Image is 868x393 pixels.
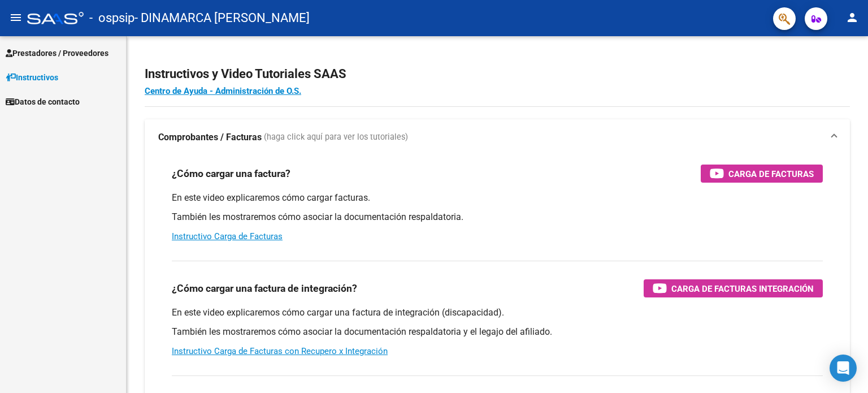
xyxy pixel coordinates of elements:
span: - ospsip [89,6,134,31]
span: Datos de contacto [6,96,80,108]
p: En este video explicaremos cómo cargar una factura de integración (discapacidad). [172,306,823,319]
span: (haga click aquí para ver los tutoriales) [264,131,408,144]
p: En este video explicaremos cómo cargar facturas. [172,192,823,204]
span: Instructivos [6,71,58,84]
span: - DINAMARCA [PERSON_NAME] [134,6,310,31]
button: Carga de Facturas [701,165,823,183]
h2: Instructivos y Video Tutoriales SAAS [145,63,850,85]
span: Prestadores / Proveedores [6,47,108,59]
mat-icon: person [845,11,859,24]
div: Open Intercom Messenger [830,355,857,382]
mat-icon: menu [9,11,23,24]
mat-expansion-panel-header: Comprobantes / Facturas (haga click aquí para ver los tutoriales) [145,119,850,156]
strong: Comprobantes / Facturas [158,131,262,144]
span: Carga de Facturas [728,167,814,181]
span: Carga de Facturas Integración [671,282,814,296]
button: Carga de Facturas Integración [644,279,823,297]
p: También les mostraremos cómo asociar la documentación respaldatoria. [172,211,823,223]
h3: ¿Cómo cargar una factura? [172,166,290,182]
a: Instructivo Carga de Facturas [172,231,283,241]
a: Centro de Ayuda - Administración de O.S. [145,86,301,96]
h3: ¿Cómo cargar una factura de integración? [172,280,357,296]
a: Instructivo Carga de Facturas con Recupero x Integración [172,346,388,356]
p: También les mostraremos cómo asociar la documentación respaldatoria y el legajo del afiliado. [172,326,823,338]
